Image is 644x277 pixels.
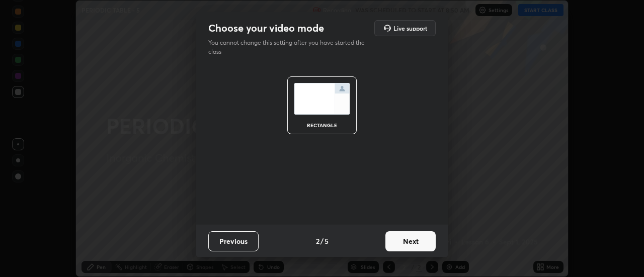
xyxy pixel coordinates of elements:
h4: / [320,236,324,246]
img: normalScreenIcon.ae25ed63.svg [294,83,350,115]
p: You cannot change this setting after you have started the class [208,38,371,56]
h4: 5 [325,236,329,246]
button: Next [385,231,436,251]
h2: Choose your video mode [208,22,324,35]
div: rectangle [302,123,342,128]
h4: 2 [316,236,319,246]
h5: Live support [393,25,427,31]
button: Previous [208,231,259,251]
